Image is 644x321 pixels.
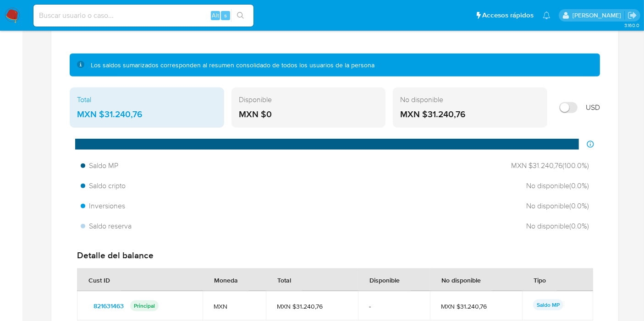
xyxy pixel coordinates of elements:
a: Salir [627,11,637,20]
span: Accesos rápidos [482,11,534,20]
a: Notificaciones [543,11,550,19]
button: search-icon [231,9,250,22]
span: 3.160.0 [624,22,639,29]
input: Buscar usuario o caso... [33,10,253,22]
span: Alt [212,11,219,20]
p: marianathalie.grajeda@mercadolibre.com.mx [572,11,624,20]
span: s [224,11,227,20]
